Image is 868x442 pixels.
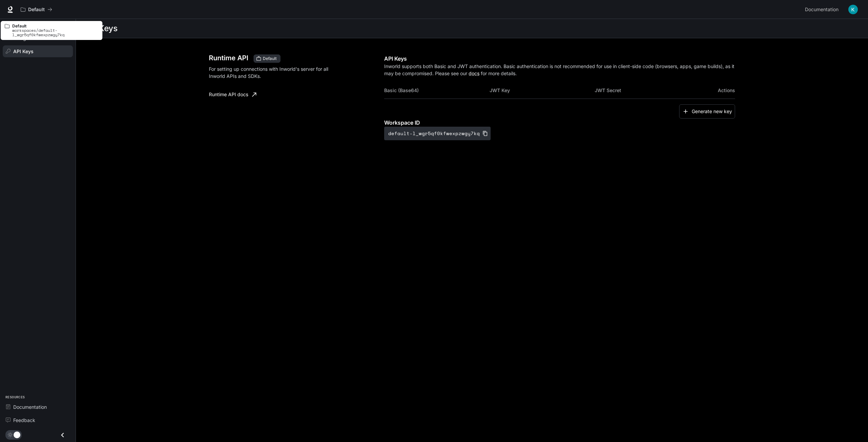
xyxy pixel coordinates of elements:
a: API Keys [3,45,73,57]
div: These keys will apply to your current workspace only [254,55,280,63]
span: Documentation [13,403,47,411]
p: API Keys [384,55,735,63]
th: JWT Secret [595,82,700,99]
a: docs [469,70,479,76]
p: workspaces/default-l_wgr5qf0kfwexpzwgy7kq [12,28,98,37]
img: User avatar [848,5,858,14]
button: User avatar [846,3,860,16]
button: All workspaces [18,3,55,16]
a: Documentation [3,401,73,413]
h3: Runtime API [209,55,248,61]
button: default-l_wgr5qf0kfwexpzwgy7kq [384,127,491,140]
span: Dark mode toggle [14,431,20,438]
a: Runtime API docs [206,88,259,101]
th: Actions [700,82,735,99]
a: Feedback [3,414,73,426]
span: Documentation [805,5,839,14]
button: Close drawer [55,428,70,442]
span: API Keys [13,48,34,55]
p: Default [28,7,45,13]
button: Generate new key [679,104,735,119]
span: Feedback [13,417,35,424]
a: Documentation [802,3,844,16]
span: Default [260,56,279,62]
p: For setting up connections with Inworld's server for all Inworld APIs and SDKs. [209,65,336,80]
p: Default [12,24,98,28]
th: JWT Key [490,82,595,99]
p: Inworld supports both Basic and JWT authentication. Basic authentication is not recommended for u... [384,63,735,77]
p: Workspace ID [384,119,735,127]
th: Basic (Base64) [384,82,489,99]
